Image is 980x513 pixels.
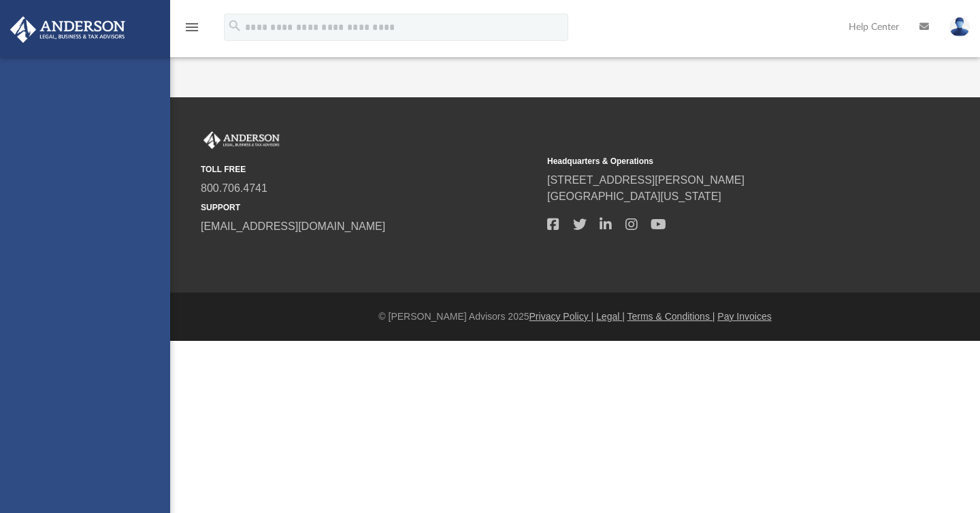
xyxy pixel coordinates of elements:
a: Terms & Conditions | [627,311,715,322]
small: Headquarters & Operations [547,155,884,167]
a: Pay Invoices [717,311,771,322]
a: [EMAIL_ADDRESS][DOMAIN_NAME] [201,220,385,232]
img: Anderson Advisors Platinum Portal [201,131,282,149]
a: Legal | [596,311,625,322]
div: © [PERSON_NAME] Advisors 2025 [170,310,980,324]
small: SUPPORT [201,201,538,214]
i: search [227,18,242,33]
a: 800.706.4741 [201,182,267,194]
img: Anderson Advisors Platinum Portal [6,16,129,43]
a: Privacy Policy | [529,311,594,322]
i: menu [184,19,200,35]
a: [GEOGRAPHIC_DATA][US_STATE] [547,191,721,202]
img: User Pic [949,17,970,37]
a: menu [184,26,200,35]
a: [STREET_ADDRESS][PERSON_NAME] [547,174,745,186]
small: TOLL FREE [201,163,538,176]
